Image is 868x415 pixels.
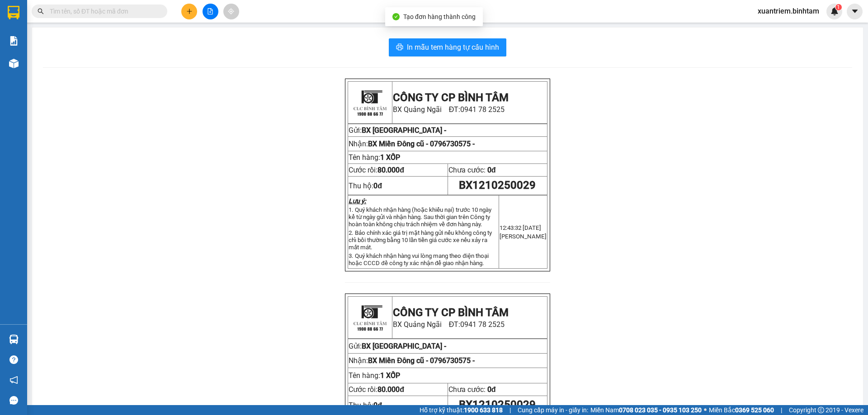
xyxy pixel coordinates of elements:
[403,13,476,20] span: Tạo đơn hàng thành công
[393,91,509,104] strong: CÔNG TY CP BÌNH TÂM
[9,335,19,344] img: warehouse-icon
[349,356,475,365] span: Nhận:
[818,407,824,413] span: copyright
[32,5,123,30] strong: CÔNG TY CP BÌNH TÂM
[590,405,702,415] span: Miền Nam
[373,182,382,190] strong: 0đ
[487,166,496,174] span: 0đ
[349,126,362,135] span: Gửi:
[349,166,404,174] span: Cước rồi:
[380,371,400,380] span: 1 XỐP
[349,182,382,190] span: Thu hộ:
[32,32,126,49] span: 0941 78 2525
[735,406,774,414] strong: 0369 525 060
[396,43,403,52] span: printer
[448,166,496,174] span: Chưa cước:
[4,7,31,47] img: logo
[38,8,44,14] span: search
[349,140,475,148] span: Nhận:
[393,306,509,319] strong: CÔNG TY CP BÌNH TÂM
[709,405,774,415] span: Miền Bắc
[830,7,839,15] img: icon-new-feature
[349,401,382,410] span: Thu hộ:
[349,252,488,266] span: 3. Quý khách nhận hàng vui lòng mang theo điện thoại hoặc CCCD đề công ty xác nhận để giao nhận h...
[500,233,547,240] span: [PERSON_NAME]
[518,405,588,415] span: Cung cấp máy in - giấy in:
[349,197,366,205] strong: Lưu ý:
[460,320,505,329] span: 0941 78 2525
[500,224,541,231] span: 12:43:32 [DATE]
[9,396,18,405] span: message
[203,4,218,19] button: file-add
[619,406,702,414] strong: 0708 023 035 - 0935 103 250
[9,59,19,68] img: warehouse-icon
[9,36,19,46] img: solution-icon
[781,405,782,415] span: |
[373,401,382,410] strong: 0đ
[181,4,197,19] button: plus
[393,105,505,114] span: BX Quảng Ngãi ĐT:
[704,408,707,412] span: ⚪️
[509,405,511,415] span: |
[380,153,400,162] span: 1 XỐP
[750,5,826,17] span: xuantriem.binhtam
[392,13,400,20] span: check-circle
[349,297,390,338] img: logo
[17,52,101,61] span: BX [GEOGRAPHIC_DATA] -
[349,206,491,228] span: 1. Quý khách nhận hàng (hoặc khiếu nại) trước 10 ngày kể từ ngày gửi và nhận hàng. Sau thời gian ...
[4,61,44,69] span: 0868799105
[349,385,404,394] span: Cước rồi:
[407,42,499,53] span: In mẫu tem hàng tự cấu hình
[349,82,390,123] img: logo
[362,342,446,350] span: BX [GEOGRAPHIC_DATA] -
[459,398,536,411] span: BX1210250029
[223,4,239,19] button: aim
[362,126,446,135] span: BX [GEOGRAPHIC_DATA] -
[368,140,475,148] span: BX Miền Đông cũ -
[393,320,505,329] span: BX Quảng Ngãi ĐT:
[368,356,475,365] span: BX Miền Đông cũ -
[851,7,859,15] span: caret-down
[349,342,446,350] span: Gửi:
[464,406,503,414] strong: 1900 633 818
[430,356,475,365] span: 0796730575 -
[207,8,213,14] span: file-add
[448,385,496,394] span: Chưa cước:
[460,105,505,114] span: 0941 78 2525
[835,4,842,10] sup: 1
[430,140,475,148] span: 0796730575 -
[847,4,863,19] button: caret-down
[389,38,506,56] button: printerIn mẫu tem hàng tự cấu hình
[349,229,492,251] span: 2. Bảo chính xác giá trị mặt hàng gửi nếu không công ty chỉ bồi thường bằng 10 lần tiền giá cước ...
[9,376,18,384] span: notification
[420,405,503,415] span: Hỗ trợ kỹ thuật:
[377,385,404,394] span: 80.000đ
[349,371,400,380] span: Tên hàng:
[459,179,536,191] span: BX1210250029
[4,52,17,61] span: Gửi:
[8,6,19,19] img: logo-vxr
[377,166,404,174] span: 80.000đ
[228,8,234,14] span: aim
[186,8,193,14] span: plus
[487,385,496,394] span: 0đ
[50,6,156,16] input: Tìm tên, số ĐT hoặc mã đơn
[349,153,400,162] span: Tên hàng:
[9,355,18,364] span: question-circle
[32,32,126,49] span: BX Quảng Ngãi ĐT:
[837,4,840,10] span: 1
